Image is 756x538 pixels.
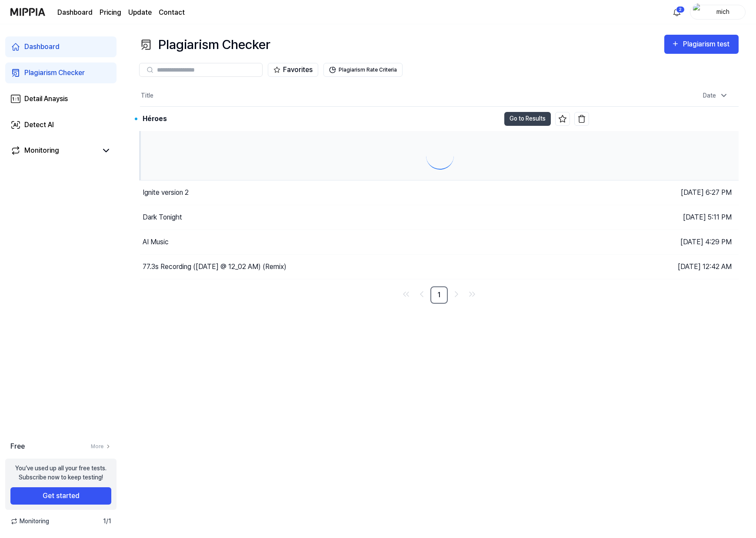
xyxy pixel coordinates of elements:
button: profilemich [690,5,746,20]
a: Go to previous page [415,287,429,301]
div: Plagiarism Checker [24,68,85,78]
button: Plagiarism test [664,35,739,54]
button: Plagiarism Rate Criteria [323,63,403,77]
div: Detect AI [24,120,54,130]
img: delete [577,115,586,123]
img: 알림 [672,7,682,17]
div: Dashboard [24,42,60,52]
span: 1 / 1 [103,517,111,526]
a: Dashboard [57,7,93,18]
a: More [91,443,111,450]
span: Monitoring [10,517,49,526]
div: Plagiarism test [683,39,732,50]
div: Dark Tonight [143,212,182,223]
td: [DATE] 12:42 AM [589,254,739,279]
button: Get started [10,487,111,505]
div: 77.3s Recording ([DATE] @ 12_02 AM) (Remix) [143,262,286,272]
a: Pricing [100,7,121,18]
span: Free [10,441,25,452]
div: 2 [676,6,685,13]
div: Héroes [143,114,167,124]
nav: pagination [139,286,739,304]
a: 1 [430,286,448,304]
div: Detail Anaysis [24,94,68,104]
td: [DATE] 6:27 PM [589,180,739,205]
div: Plagiarism Checker [139,35,270,54]
a: Go to first page [399,287,413,301]
a: Monitoring [10,145,97,156]
div: AI Music [143,237,169,247]
div: mich [706,7,740,16]
div: Monitoring [24,145,59,156]
button: Go to Results [504,112,551,126]
a: Detect AI [5,115,117,135]
td: [DATE] 6:54 PM [589,106,739,131]
button: 알림2 [670,5,684,19]
td: [DATE] 5:11 PM [589,205,739,230]
td: [DATE] 4:29 PM [589,230,739,254]
a: Contact [159,7,185,18]
a: Go to next page [450,287,463,301]
div: Date [699,89,732,103]
div: You’ve used up all your free tests. Subscribe now to keep testing! [15,464,107,482]
div: Ignite version 2 [143,187,189,198]
a: Dashboard [5,36,117,57]
img: profile [693,3,703,21]
a: Go to last page [465,287,479,301]
button: Favorites [268,63,318,77]
a: Update [128,7,152,18]
th: Title [140,85,589,106]
a: Plagiarism Checker [5,62,117,83]
a: Detail Anaysis [5,89,117,109]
